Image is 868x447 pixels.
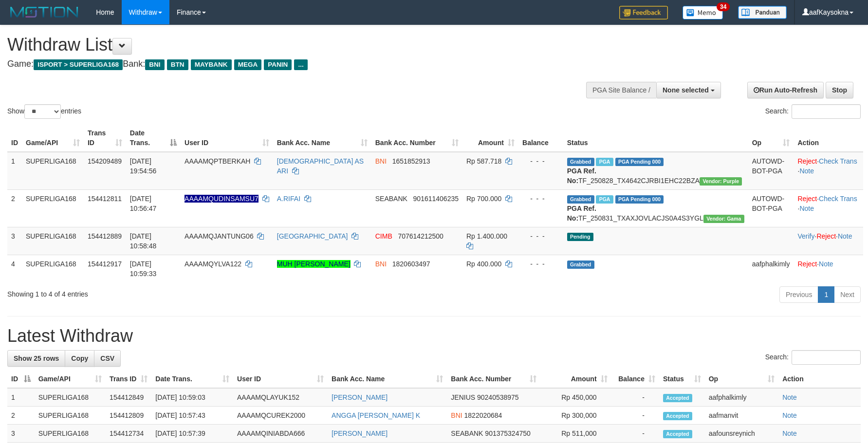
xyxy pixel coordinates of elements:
div: Showing 1 to 4 of 4 entries [7,285,354,299]
td: AAAAMQINIABDA666 [233,425,328,443]
span: PGA Pending [615,195,664,204]
td: TF_250831_TXAXJOVLACJS0A4S3YGL [563,189,748,227]
span: AAAAMQJANTUNG06 [185,232,254,240]
td: 1 [7,388,35,407]
h1: Withdraw List [7,35,569,55]
td: SUPERLIGA168 [22,255,84,282]
td: [DATE] 10:57:43 [151,407,233,425]
img: Feedback.jpg [619,6,668,19]
th: ID: activate to sort column descending [7,370,35,388]
span: SEABANK [451,429,483,437]
a: Note [838,232,852,240]
th: Bank Acc. Name: activate to sort column ascending [273,124,371,152]
span: Marked by aafchhiseyha [596,158,613,166]
input: Search: [792,350,861,365]
th: User ID: activate to sort column ascending [233,370,328,388]
td: 154412734 [106,425,151,443]
a: Reject [797,260,817,268]
th: Amount: activate to sort column ascending [540,370,611,388]
td: Rp 511,000 [540,425,611,443]
td: SUPERLIGA168 [35,407,106,425]
a: Reject [816,232,836,240]
span: Vendor URL: https://trx4.1velocity.biz [700,177,742,186]
td: 2 [7,189,22,227]
span: Grabbed [567,261,594,269]
a: 1 [818,286,834,303]
th: Status: activate to sort column ascending [659,370,705,388]
img: MOTION_logo.png [7,5,81,19]
span: BNI [375,260,387,268]
span: [DATE] 19:54:56 [130,157,157,175]
span: Nama rekening ada tanda titik/strip, harap diedit [185,195,259,203]
a: CSV [94,350,121,367]
b: PGA Ref. No: [567,205,596,222]
span: Copy 901611406235 to clipboard [413,195,459,203]
div: - - - [522,259,559,269]
span: None selected [663,86,709,94]
td: AAAAMQLAYUK152 [233,388,328,407]
span: BNI [451,411,462,419]
td: 2 [7,407,35,425]
span: Accepted [663,412,692,420]
th: User ID: activate to sort column ascending [181,124,273,152]
div: PGA Site Balance / [586,82,656,98]
td: AUTOWD-BOT-PGA [748,152,794,190]
a: Note [799,205,814,212]
h1: Latest Withdraw [7,326,861,346]
th: Bank Acc. Number: activate to sort column ascending [447,370,540,388]
span: Accepted [663,394,692,402]
span: [DATE] 10:58:48 [130,232,157,250]
td: aafphalkimly [748,255,794,282]
th: Game/API: activate to sort column ascending [35,370,106,388]
th: Game/API: activate to sort column ascending [22,124,84,152]
span: AAAAMQPTBERKAH [185,157,250,165]
td: aafphalkimly [705,388,778,407]
a: A.RIFAI [277,195,300,203]
span: CIMB [375,232,392,240]
h4: Game: Bank: [7,59,569,69]
th: Op: activate to sort column ascending [748,124,794,152]
a: Verify [797,232,814,240]
td: SUPERLIGA168 [22,227,84,255]
td: [DATE] 10:57:39 [151,425,233,443]
label: Search: [765,350,861,365]
th: Bank Acc. Number: activate to sort column ascending [371,124,462,152]
td: AAAAMQCUREK2000 [233,407,328,425]
td: SUPERLIGA168 [35,388,106,407]
span: BTN [167,59,188,70]
b: PGA Ref. No: [567,167,596,185]
span: ... [294,59,307,70]
th: Balance [518,124,563,152]
span: Marked by aafounsreynich [596,195,613,204]
th: Date Trans.: activate to sort column ascending [151,370,233,388]
span: MAYBANK [191,59,232,70]
span: Grabbed [567,158,594,166]
span: PGA Pending [615,158,664,166]
span: CSV [100,354,114,362]
span: SEABANK [375,195,407,203]
th: ID [7,124,22,152]
td: SUPERLIGA168 [35,425,106,443]
a: Note [782,411,797,419]
span: [DATE] 10:59:33 [130,260,157,278]
span: 154209489 [88,157,122,165]
span: PANIN [264,59,292,70]
th: Amount: activate to sort column ascending [462,124,518,152]
th: Trans ID: activate to sort column ascending [106,370,151,388]
input: Search: [792,104,861,119]
span: 34 [717,2,730,11]
td: aafmanvit [705,407,778,425]
a: Reject [797,195,817,203]
span: 154412889 [88,232,122,240]
span: Copy 1822020684 to clipboard [464,411,502,419]
span: Rp 587.718 [466,157,501,165]
td: · · [794,227,863,255]
td: SUPERLIGA168 [22,189,84,227]
span: Copy 1820603497 to clipboard [392,260,430,268]
th: Bank Acc. Name: activate to sort column ascending [328,370,447,388]
td: 154412809 [106,407,151,425]
a: Stop [826,82,853,98]
a: MUH [PERSON_NAME] [277,260,351,268]
span: BNI [145,59,164,70]
span: Grabbed [567,195,594,204]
